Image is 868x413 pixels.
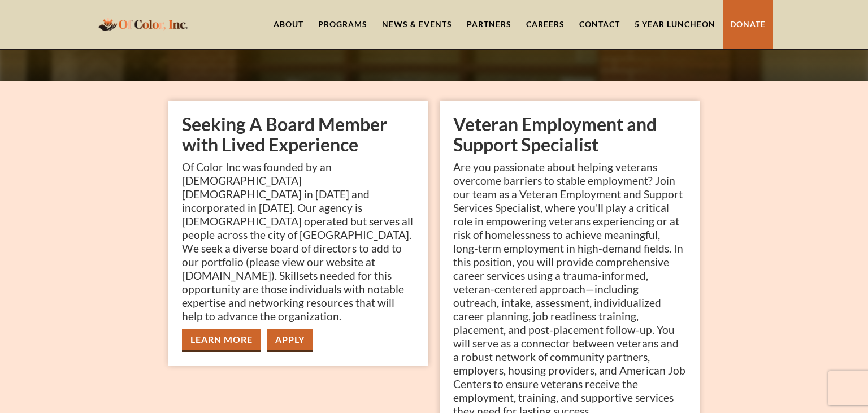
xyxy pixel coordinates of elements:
a: Learn More [182,329,261,352]
h2: Seeking A Board Member with Lived Experience [182,114,415,155]
h2: Veteran Employment and Support Specialist [453,114,686,155]
a: home [95,11,191,37]
p: Of Color Inc was founded by an [DEMOGRAPHIC_DATA] [DEMOGRAPHIC_DATA] in [DATE] and incorporated i... [182,160,415,323]
a: Apply [267,329,313,352]
div: Programs [318,19,367,30]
